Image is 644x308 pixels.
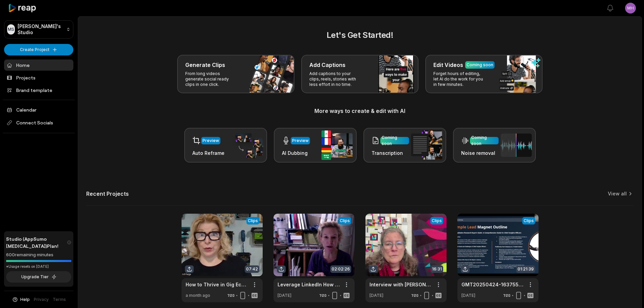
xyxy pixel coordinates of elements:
h3: Transcription [372,149,409,157]
div: Coming soon [471,135,497,147]
span: Connect Socials [4,117,73,129]
div: 600 remaining minutes [6,252,71,258]
a: GMT20250424-163755_Recording_2312x1418 [461,281,524,288]
a: Calendar [4,104,73,115]
button: Create Project [4,44,73,55]
div: *Usage resets on [DATE] [6,264,71,269]
p: Forget hours of editing, let AI do the work for you in few minutes. [433,71,486,87]
h3: Edit Videos [433,61,463,69]
div: Coming soon [382,135,408,147]
a: Interview with [PERSON_NAME] [DATE] [369,281,432,288]
h2: Let's Get Started! [86,29,634,41]
img: transcription.png [411,131,442,160]
div: Coming soon [467,62,493,68]
h3: Auto Reframe [192,149,224,157]
a: Brand template [4,85,73,96]
span: Help [20,297,30,303]
h3: More ways to create & edit with AI [86,107,634,115]
p: [PERSON_NAME]'s Studio [18,23,64,35]
a: Leverage LinkedIn How to for a Job Part 4 [278,281,340,288]
img: auto_reframe.png [232,132,263,159]
h3: Generate Clips [185,61,225,69]
img: ai_dubbing.png [321,131,353,160]
p: From long videos generate social ready clips in one click. [185,71,238,87]
span: Studio (AppSumo [MEDICAL_DATA]) Plan! [6,235,67,250]
a: Home [4,60,73,71]
button: Help [12,297,30,303]
h3: AI Dubbing [282,149,310,157]
div: Preview [202,138,219,144]
p: Add captions to your clips, reels, stories with less effort in no time. [309,71,362,87]
div: Preview [292,138,309,144]
img: noise_removal.png [501,134,532,157]
h3: Noise removal [461,149,499,157]
button: Upgrade Tier [6,271,71,283]
h2: Recent Projects [86,190,129,197]
a: Projects [4,72,73,83]
a: How to Thrive in Gig Economy [DATE] [186,281,248,288]
a: Terms [53,297,66,303]
a: Privacy [34,297,49,303]
div: MS [7,24,15,34]
h3: Add Captions [309,61,345,69]
a: View all [608,190,627,197]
